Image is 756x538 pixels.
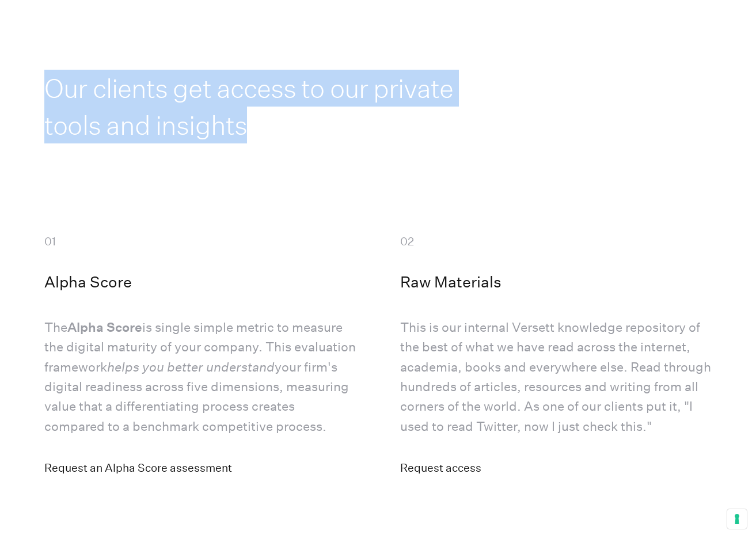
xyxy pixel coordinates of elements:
[44,317,356,436] p: The is single simple metric to measure the digital maturity of your company. This evaluation fram...
[400,270,502,295] h5: Raw Materials
[400,458,497,479] a: Request access
[727,509,747,529] button: Your consent preferences for tracking technologies
[44,70,466,143] h2: Our clients get access to our private tools and insights
[44,458,248,479] a: Request an Alpha Score assessment
[400,317,712,436] p: This is our internal Versett knowledge repository of the best of what we have read across the int...
[44,270,132,295] h5: Alpha Score
[44,232,56,251] div: 01
[107,359,275,374] em: helps you better understand
[67,320,142,335] strong: Alpha Score
[400,232,414,251] div: 02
